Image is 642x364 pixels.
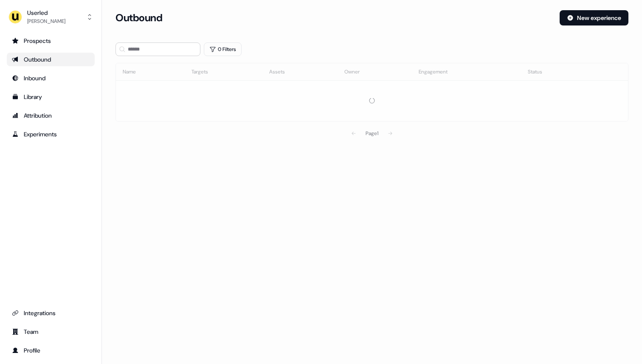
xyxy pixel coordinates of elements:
div: Integrations [12,309,90,317]
div: Profile [12,346,90,355]
button: New experience [560,10,628,25]
a: Go to integrations [7,306,95,320]
div: [PERSON_NAME] [27,17,65,25]
a: Go to experiments [7,127,95,141]
div: Outbound [12,55,90,64]
a: Go to outbound experience [7,53,95,66]
div: Attribution [12,111,90,120]
div: Library [12,93,90,101]
a: Go to team [7,325,95,339]
a: Go to attribution [7,109,95,122]
div: Team [12,327,90,336]
button: 0 Filters [204,42,242,56]
a: Go to Inbound [7,71,95,85]
button: Userled[PERSON_NAME] [7,7,95,27]
a: Go to prospects [7,34,95,48]
a: Go to templates [7,90,95,104]
div: Prospects [12,37,90,45]
a: Go to profile [7,344,95,357]
div: Experiments [12,130,90,138]
h3: Outbound [115,11,162,24]
div: Inbound [12,74,90,82]
div: Userled [27,8,65,17]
